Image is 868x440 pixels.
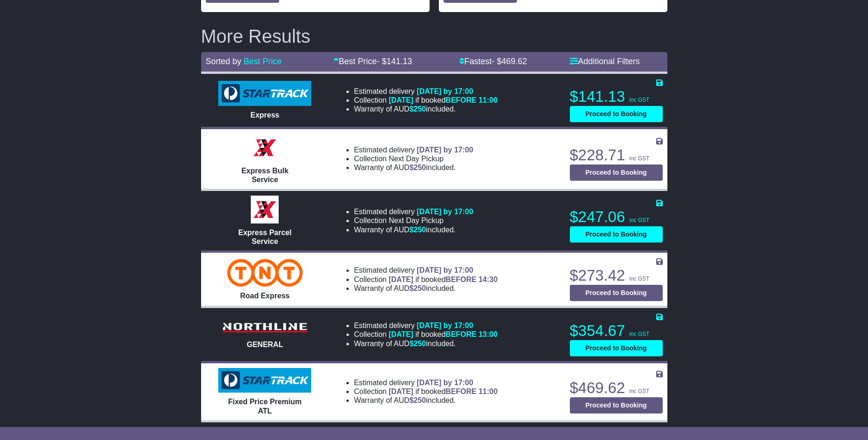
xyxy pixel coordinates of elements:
[445,276,476,283] span: BEFORE
[389,330,413,338] span: [DATE]
[389,96,497,104] span: if booked
[629,331,649,337] span: inc GST
[414,340,426,348] span: 250
[251,196,279,223] img: Border Express: Express Parcel Service
[244,57,282,66] a: Best Price
[570,146,663,164] p: $228.71
[240,292,290,300] span: Road Express
[354,105,497,113] li: Warranty of AUD included.
[410,105,426,113] span: $
[354,87,497,96] li: Estimated delivery
[389,330,497,338] span: if booked
[410,340,426,348] span: $
[417,266,473,274] span: [DATE] by 17:00
[414,226,426,234] span: 250
[354,216,473,225] li: Collection
[570,106,663,122] button: Proceed to Booking
[570,208,663,226] p: $247.06
[250,111,279,119] span: Express
[417,322,473,329] span: [DATE] by 17:00
[410,226,426,234] span: $
[570,87,663,106] p: $141.13
[570,397,663,414] button: Proceed to Booking
[478,330,497,338] span: 13:00
[389,276,497,283] span: if booked
[570,285,663,301] button: Proceed to Booking
[410,396,426,404] span: $
[354,339,497,348] li: Warranty of AUD included.
[629,97,649,103] span: inc GST
[414,396,426,404] span: 250
[389,387,497,395] span: if booked
[492,57,527,66] span: - $
[354,145,473,154] li: Estimated delivery
[354,378,497,387] li: Estimated delivery
[389,96,413,104] span: [DATE]
[459,57,527,66] a: Fastest- $469.62
[228,398,301,414] span: Fixed Price Premium ATL
[354,207,473,216] li: Estimated delivery
[354,387,497,396] li: Collection
[354,163,473,172] li: Warranty of AUD included.
[201,26,667,46] h2: More Results
[354,96,497,105] li: Collection
[570,379,663,397] p: $469.62
[629,388,649,394] span: inc GST
[570,340,663,356] button: Proceed to Booking
[414,164,426,171] span: 250
[333,57,412,66] a: Best Price- $141.13
[354,225,473,234] li: Warranty of AUD included.
[354,266,497,275] li: Estimated delivery
[629,217,649,223] span: inc GST
[445,330,476,338] span: BEFORE
[206,57,241,66] span: Sorted by
[354,284,497,293] li: Warranty of AUD included.
[414,284,426,292] span: 250
[354,330,497,339] li: Collection
[570,266,663,285] p: $273.42
[389,276,413,283] span: [DATE]
[247,341,283,348] span: GENERAL
[414,105,426,113] span: 250
[218,320,311,335] img: Northline Distribution: GENERAL
[417,87,473,95] span: [DATE] by 17:00
[354,321,497,330] li: Estimated delivery
[251,134,279,162] img: Border Express: Express Bulk Service
[218,81,311,106] img: StarTrack: Express
[417,208,473,216] span: [DATE] by 17:00
[445,96,476,104] span: BEFORE
[417,146,473,154] span: [DATE] by 17:00
[354,396,497,405] li: Warranty of AUD included.
[629,276,649,282] span: inc GST
[241,167,288,184] span: Express Bulk Service
[354,154,473,163] li: Collection
[502,57,527,66] span: 469.62
[227,259,303,287] img: TNT Domestic: Road Express
[570,226,663,243] button: Proceed to Booking
[354,275,497,284] li: Collection
[629,155,649,162] span: inc GST
[570,57,640,66] a: Additional Filters
[445,387,476,395] span: BEFORE
[478,96,497,104] span: 11:00
[218,368,311,393] img: StarTrack: Fixed Price Premium ATL
[389,155,444,163] span: Next Day Pickup
[570,164,663,181] button: Proceed to Booking
[478,387,497,395] span: 11:00
[417,379,473,387] span: [DATE] by 17:00
[478,276,497,283] span: 14:30
[238,229,292,245] span: Express Parcel Service
[377,57,412,66] span: - $
[410,164,426,171] span: $
[410,284,426,292] span: $
[570,322,663,340] p: $354.67
[386,57,412,66] span: 141.13
[389,387,413,395] span: [DATE]
[389,217,444,224] span: Next Day Pickup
